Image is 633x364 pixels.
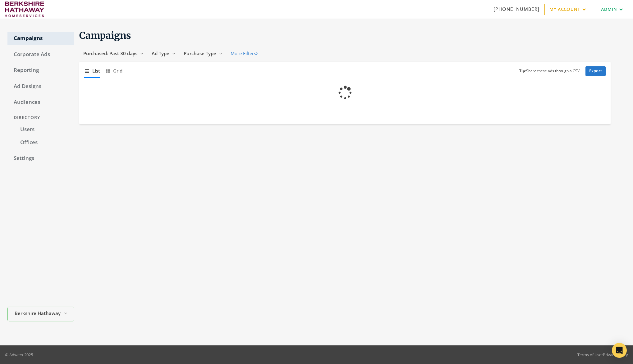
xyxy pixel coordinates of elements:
[84,64,100,78] button: List
[5,352,33,358] p: © Adwerx 2025
[5,2,44,17] img: Adwerx
[83,50,137,56] span: Purchased: Past 30 days
[7,307,74,321] button: Berkshire Hathaway HomeServices
[7,112,74,123] div: Directory
[184,50,216,56] span: Purchase Type
[603,352,628,357] a: Privacy Policy
[92,67,100,74] span: List
[180,48,227,59] button: Purchase Type
[493,6,539,12] a: [PHONE_NUMBER]
[577,352,628,358] div: •
[14,123,74,136] a: Users
[113,67,122,74] span: Grid
[14,136,74,149] a: Offices
[7,96,74,109] a: Audiences
[7,32,74,45] a: Campaigns
[7,48,74,61] a: Corporate Ads
[148,48,180,59] button: Ad Type
[577,352,601,357] a: Terms of Use
[585,66,606,76] a: Export
[15,310,61,317] span: Berkshire Hathaway HomeServices
[152,50,169,56] span: Ad Type
[596,4,628,15] a: Admin
[7,152,74,165] a: Settings
[519,68,580,74] small: Share these ads through a CSV.
[7,64,74,77] a: Reporting
[519,68,526,73] b: Tip:
[105,64,122,78] button: Grid
[79,29,131,41] span: Campaigns
[227,48,262,59] button: More Filters
[7,80,74,93] a: Ad Designs
[612,343,627,358] div: Open Intercom Messenger
[79,48,148,59] button: Purchased: Past 30 days
[544,4,591,15] a: My Account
